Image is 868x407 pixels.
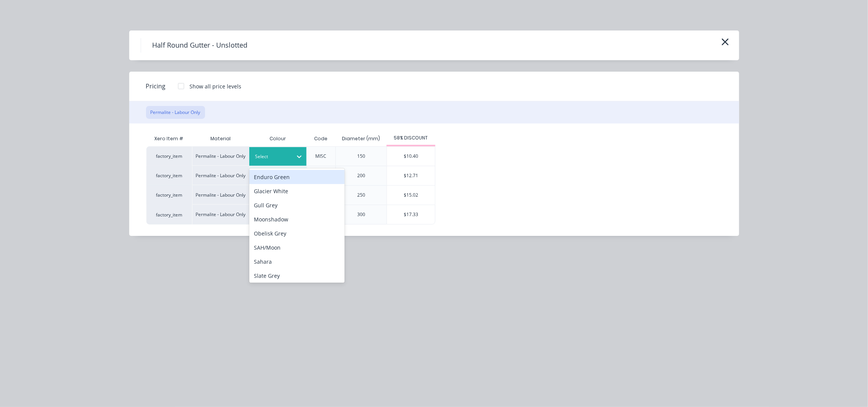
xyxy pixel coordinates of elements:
[192,185,249,205] div: Permalite - Labour Only
[308,129,334,148] div: Code
[249,240,345,255] div: SAH/Moon
[192,205,249,224] div: Permalite - Labour Only
[249,170,345,184] div: Enduro Green
[249,131,306,146] div: Colour
[141,38,259,53] h4: Half Round Gutter - Unslotted
[249,184,345,198] div: Glacier White
[190,82,242,90] div: Show all price levels
[249,198,345,212] div: Gull Grey
[249,269,345,283] div: Slate Grey
[146,82,166,91] span: Pricing
[357,153,365,160] div: 150
[249,212,345,226] div: Moonshadow
[249,226,345,240] div: Obelisk Grey
[192,146,249,166] div: Permalite - Labour Only
[249,255,345,269] div: Sahara
[146,205,192,224] div: factory_item
[336,129,386,148] div: Diameter (mm)
[387,166,435,185] div: $12.71
[387,186,435,205] div: $15.02
[357,192,365,199] div: 250
[146,131,192,146] div: Xero Item #
[387,205,435,224] div: $17.33
[146,185,192,205] div: factory_item
[192,131,249,146] div: Material
[357,211,365,218] div: 300
[387,135,435,141] div: 58% DISCOUNT
[357,172,365,179] div: 200
[192,166,249,185] div: Permalite - Labour Only
[146,146,192,166] div: factory_item
[146,106,205,119] button: Permalite - Labour Only
[146,166,192,185] div: factory_item
[316,153,327,160] div: MISC
[387,147,435,166] div: $10.40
